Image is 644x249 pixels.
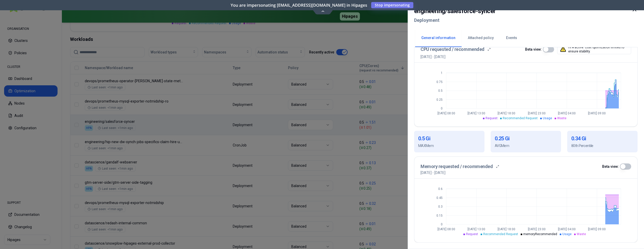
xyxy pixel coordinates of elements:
span: Usage [543,116,552,120]
h1: 0.34 Gi [571,135,633,142]
h3: CPU requested / recommended [421,46,484,53]
tspan: [DATE] 18:00 [498,112,515,115]
tspan: 0.3 [438,205,443,208]
button: Attached policy [462,29,500,47]
span: Waste [577,232,586,236]
p: [DATE] - [DATE] [421,170,445,175]
tspan: [DATE] 08:00 [437,112,455,115]
tspan: [DATE] 13:00 [468,112,485,115]
h3: Memory requested / recommended [421,163,493,170]
p: 80th Percentile [571,143,633,148]
h2: engineering / salesforce-syncer [414,6,496,16]
span: Recommended Request [503,116,538,120]
span: Request [466,232,478,236]
p: MAX Mem [418,143,480,148]
h1: 0.5 Gi [418,135,480,142]
button: General information [415,29,462,47]
span: memoryRecommended [523,232,557,236]
p: AVG Mem [495,143,557,148]
tspan: 0 [441,107,443,110]
div: HPA active. Cost optimization limited to ensure stability. [557,44,631,54]
tspan: 0.25 [436,98,443,102]
span: Waste [557,116,566,120]
tspan: 0.15 [436,214,443,217]
tspan: [DATE] 08:00 [437,227,455,231]
tspan: [DATE] 09:00 [588,227,606,231]
tspan: [DATE] 23:00 [528,112,546,115]
p: [DATE] - [DATE] [421,54,445,59]
tspan: [DATE] 04:00 [558,112,576,115]
span: Request [486,116,498,120]
tspan: 0.45 [436,196,443,200]
tspan: 0.6 [438,187,443,191]
label: Beta view: [602,165,619,168]
tspan: [DATE] 18:00 [498,227,515,231]
tspan: [DATE] 04:00 [558,227,576,231]
button: Events [500,29,523,47]
tspan: 0.75 [436,80,443,84]
span: Recommended Request [483,232,518,236]
tspan: 0.5 [438,89,443,93]
h2: Deployment [414,16,496,25]
tspan: 0 [441,223,443,226]
label: Beta view: [525,48,542,51]
tspan: [DATE] 09:00 [588,112,606,115]
tspan: 1 [441,71,443,75]
h1: 0.25 Gi [495,135,557,142]
tspan: [DATE] 13:00 [468,227,485,231]
span: Usage [562,232,572,236]
tspan: [DATE] 23:00 [528,227,546,231]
